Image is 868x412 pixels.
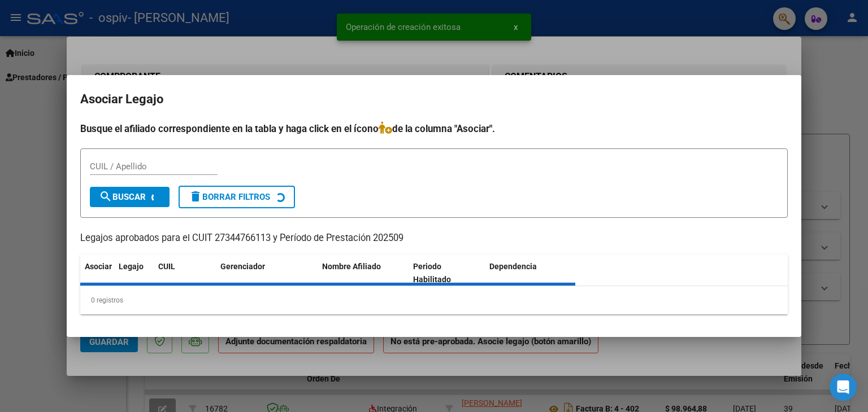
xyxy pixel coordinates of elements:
[99,190,112,203] mat-icon: search
[413,262,451,284] span: Periodo Habilitado
[90,187,170,207] button: Buscar
[80,255,114,292] datatable-header-cell: Asociar
[114,255,154,292] datatable-header-cell: Legajo
[99,192,146,202] span: Buscar
[489,262,537,271] span: Dependencia
[189,190,202,203] mat-icon: delete
[318,255,409,292] datatable-header-cell: Nombre Afiliado
[85,262,112,271] span: Asociar
[409,255,485,292] datatable-header-cell: Periodo Habilitado
[830,374,857,401] div: Open Intercom Messenger
[322,262,381,271] span: Nombre Afiliado
[216,255,318,292] datatable-header-cell: Gerenciador
[80,231,788,246] p: Legajos aprobados para el CUIT 27344766113 y Período de Prestación 202509
[220,262,265,271] span: Gerenciador
[80,89,788,110] h2: Asociar Legajo
[189,192,270,202] span: Borrar Filtros
[485,255,576,292] datatable-header-cell: Dependencia
[80,121,788,136] h4: Busque el afiliado correspondiente en la tabla y haga click en el ícono de la columna "Asociar".
[80,286,788,314] div: 0 registros
[154,255,216,292] datatable-header-cell: CUIL
[119,262,144,271] span: Legajo
[179,186,295,208] button: Borrar Filtros
[158,262,175,271] span: CUIL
